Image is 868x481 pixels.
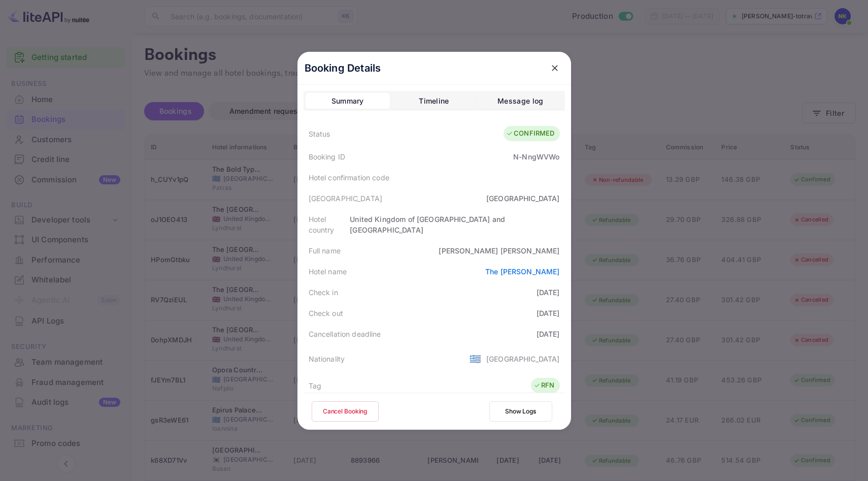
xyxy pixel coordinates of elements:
div: Message log [497,95,543,107]
div: Status [309,129,330,139]
button: Summary [306,93,390,109]
div: [GEOGRAPHIC_DATA] [486,193,560,204]
div: Booking ID [309,151,346,162]
div: Check in [309,287,338,298]
div: Tag [309,380,321,391]
div: [GEOGRAPHIC_DATA] [486,354,560,364]
div: N-NngWVWo [513,151,559,162]
div: United Kingdom of [GEOGRAPHIC_DATA] and [GEOGRAPHIC_DATA] [350,214,559,235]
button: Cancel Booking [312,401,379,422]
div: Check out [309,308,343,318]
button: Show Logs [489,401,552,422]
a: The [PERSON_NAME] [485,267,560,276]
div: Hotel name [309,266,347,277]
div: Hotel country [309,214,350,235]
div: Full name [309,245,341,256]
div: Timeline [419,95,449,107]
span: United States [470,349,481,368]
div: Summary [331,95,364,107]
div: [DATE] [537,287,560,298]
div: [DATE] [537,329,560,339]
div: CONFIRMED [506,129,554,139]
div: Cancellation deadline [309,329,381,339]
button: Message log [478,93,562,109]
div: RFN [533,380,554,391]
button: Timeline [392,93,476,109]
div: [GEOGRAPHIC_DATA] [309,193,383,204]
div: [PERSON_NAME] [PERSON_NAME] [439,245,559,256]
button: close [546,59,564,77]
div: [DATE] [537,308,560,318]
div: Hotel confirmation code [309,172,389,183]
div: Nationality [309,354,345,364]
p: Booking Details [305,60,381,76]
